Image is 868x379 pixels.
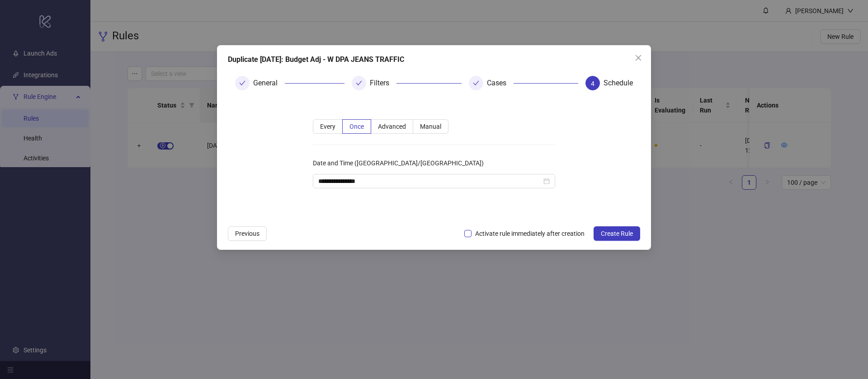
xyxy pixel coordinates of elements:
button: Create Rule [594,226,640,241]
button: Previous [228,226,267,241]
span: Create Rule [601,230,633,237]
button: Close [631,51,646,65]
span: Advanced [378,123,406,130]
span: Every [320,123,335,130]
span: 4 [591,80,594,87]
span: close [635,54,642,61]
div: Cases [487,76,514,90]
span: Previous [235,230,259,237]
div: Filters [370,76,396,90]
span: Activate rule immediately after creation [472,229,588,239]
label: Date and Time (Asia/Calcutta) [313,156,490,170]
span: check [356,80,362,86]
span: check [239,80,245,86]
div: Schedule [604,76,633,90]
span: check [473,80,479,86]
div: General [253,76,285,90]
div: Duplicate [DATE]: Budget Adj - W DPA JEANS TRAFFIC [228,54,640,65]
span: Manual [420,123,441,130]
span: Once [349,123,364,130]
input: Date and Time (Asia/Calcutta) [318,176,542,186]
